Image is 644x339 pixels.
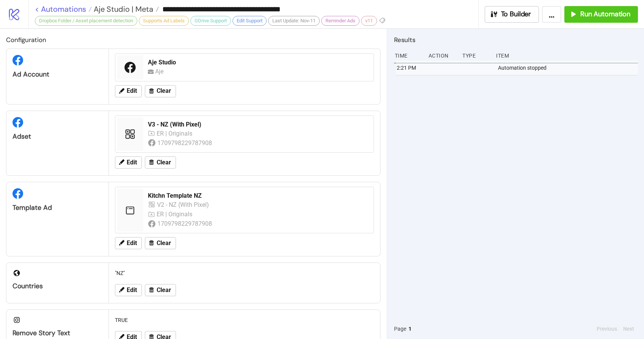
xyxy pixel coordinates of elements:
[157,200,210,209] div: V2 - NZ (With Pixel)
[268,16,320,26] div: Last Update: Nov-11
[92,5,159,13] a: Aje Studio | Meta
[115,156,142,169] button: Edit
[112,266,377,280] div: "NZ"
[394,325,406,333] span: Page
[155,67,167,76] div: Aje
[13,132,102,141] div: Adset
[115,237,142,249] button: Edit
[157,138,213,148] div: 1709798229787908
[157,87,171,94] span: Clear
[564,6,638,23] button: Run Automation
[145,284,176,296] button: Clear
[115,85,142,97] button: Edit
[35,5,92,13] a: < Automations
[462,48,490,63] div: Type
[139,16,189,26] div: Supports Ad Labels
[580,10,630,19] span: Run Automation
[485,6,539,23] button: To Builder
[145,85,176,97] button: Clear
[115,284,142,296] button: Edit
[621,325,636,333] button: Next
[232,16,267,26] div: Edit Support
[190,16,231,26] div: GDrive Support
[157,240,171,247] span: Clear
[6,35,380,45] h2: Configuration
[157,129,194,138] div: ER | Originals
[542,6,561,23] button: ...
[148,120,369,129] div: V3 - NZ (With Pixel)
[501,10,531,19] span: To Builder
[92,4,153,14] span: Aje Studio | Meta
[157,287,171,294] span: Clear
[35,16,137,26] div: Dropbox Folder / Asset placement detection
[497,61,640,75] div: Automation stopped
[148,192,363,200] div: Kitchn Template NZ
[127,240,137,247] span: Edit
[127,87,137,94] span: Edit
[127,159,137,166] span: Edit
[396,61,424,75] div: 2:21 PM
[157,159,171,166] span: Clear
[406,325,414,333] button: 1
[495,48,638,63] div: Item
[394,48,423,63] div: Time
[361,16,377,26] div: v11
[127,287,137,294] span: Edit
[394,35,638,45] h2: Results
[145,237,176,249] button: Clear
[13,203,102,212] div: Template Ad
[148,58,369,67] div: Aje Studio
[13,70,102,79] div: Ad Account
[321,16,360,26] div: Reminder Ads
[13,282,102,291] div: Countries
[157,219,213,228] div: 1709798229787908
[157,209,194,219] div: ER | Originals
[145,156,176,169] button: Clear
[428,48,456,63] div: Action
[594,325,619,333] button: Previous
[112,313,377,327] div: TRUE
[13,329,102,337] div: Remove Story Text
